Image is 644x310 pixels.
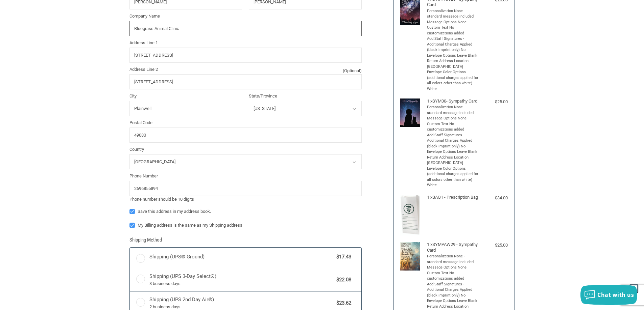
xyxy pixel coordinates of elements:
[129,93,242,100] label: City
[427,298,479,304] li: Envelope Options Leave Blank
[149,253,333,261] span: Shipping (UPS® Ground)
[149,296,333,310] span: Shipping (UPS 2nd Day Air®)
[427,36,479,53] li: Add Staff Signatures - Additional Charges Applied (black imprint only) No
[427,58,479,69] li: Return Address Location [GEOGRAPHIC_DATA]
[149,280,333,287] span: 3 business days
[333,253,352,261] span: $17.43
[129,236,162,247] legend: Shipping Method
[343,67,362,74] small: (Optional)
[149,273,333,287] span: Shipping (UPS 3-Day Select®)
[427,149,479,155] li: Envelope Options Leave Blank
[333,276,352,284] span: $22.08
[427,155,479,166] li: Return Address Location [GEOGRAPHIC_DATA]
[129,223,362,228] label: My Billing address is the same as my Shipping address
[427,25,479,36] li: Custom Text No customizations added
[481,195,508,201] div: $34.00
[333,299,352,307] span: $23.62
[427,254,479,265] li: Personalization None - standard message included
[427,166,479,188] li: Envelope Color Options (additional charges applied for all colors other than white) White
[427,69,479,92] li: Envelope Color Options (additional charges applied for all colors other than white) White
[427,121,479,133] li: Custom Text No customizations added
[597,291,634,299] span: Chat with us
[129,66,362,73] label: Address Line 2
[129,13,362,20] label: Company Name
[481,98,508,105] div: $25.00
[427,116,479,121] li: Message Options None
[427,133,479,149] li: Add Staff Signatures - Additional Charges Applied (black imprint only) No
[129,209,362,214] label: Save this address in my address book.
[427,20,479,25] li: Message Options None
[427,105,479,116] li: Personalization None - standard message included
[129,173,362,179] label: Phone Number
[129,39,362,46] label: Address Line 1
[129,146,362,153] label: Country
[427,98,479,104] h4: 1 x SYM30- Sympathy Card
[129,196,362,203] div: Phone number should be 10 digits
[427,265,479,271] li: Message Options None
[427,271,479,282] li: Custom Text No customizations added
[427,242,479,253] h4: 1 x SYMPAW29 - Sympathy Card
[427,195,479,200] h4: 1 x BAG1 - Prescription Bag
[249,93,362,100] label: State/Province
[427,282,479,299] li: Add Staff Signatures - Additional Charges Applied (black imprint only) No
[427,8,479,20] li: Personalization None - standard message included
[427,53,479,59] li: Envelope Options Leave Blank
[481,242,508,249] div: $25.00
[580,285,637,305] button: Chat with us
[129,119,362,126] label: Postal Code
